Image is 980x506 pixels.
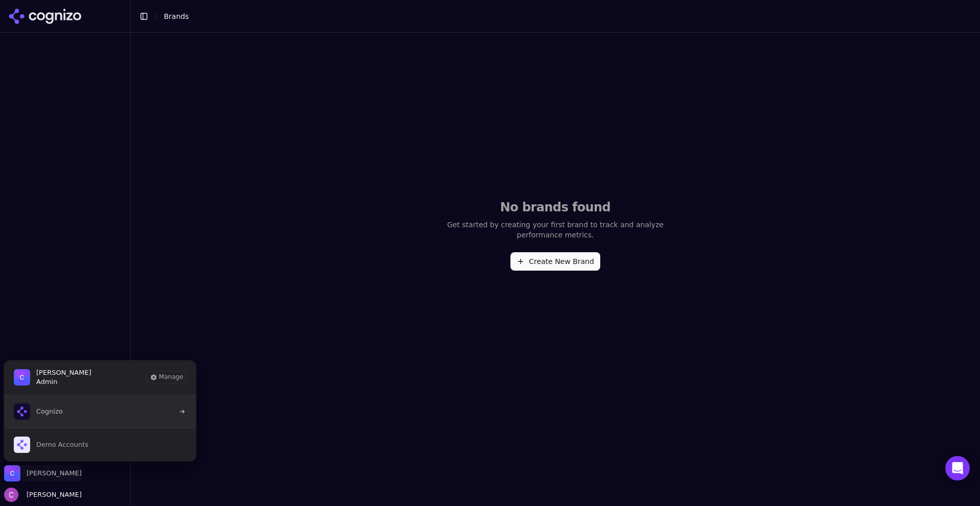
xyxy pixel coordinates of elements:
[441,199,670,215] h2: No brands found
[36,377,91,387] span: Admin
[441,220,670,240] p: Get started by creating your first brand to track and analyze performance metrics.
[4,465,82,481] button: Close organization switcher
[4,395,197,461] div: List of all organization memberships
[14,437,30,453] img: Demo Accounts
[164,11,189,21] nav: breadcrumb
[14,403,30,420] img: Cognizo
[36,368,91,377] span: Chris Abouraad
[146,371,186,383] button: Manage
[164,12,189,20] span: Brands
[22,490,82,499] span: [PERSON_NAME]
[36,440,88,449] span: Demo Accounts
[36,407,63,416] span: Cognizo
[510,252,600,271] button: Create New Brand
[4,488,18,502] img: Chris Abouraad
[14,369,30,385] img: Chris Abouraad
[4,488,82,502] button: Open user button
[4,360,196,461] div: Chris Abouraad is active
[27,469,82,478] span: Chris Abouraad
[4,465,20,481] img: Chris Abouraad
[945,456,970,480] div: Open Intercom Messenger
